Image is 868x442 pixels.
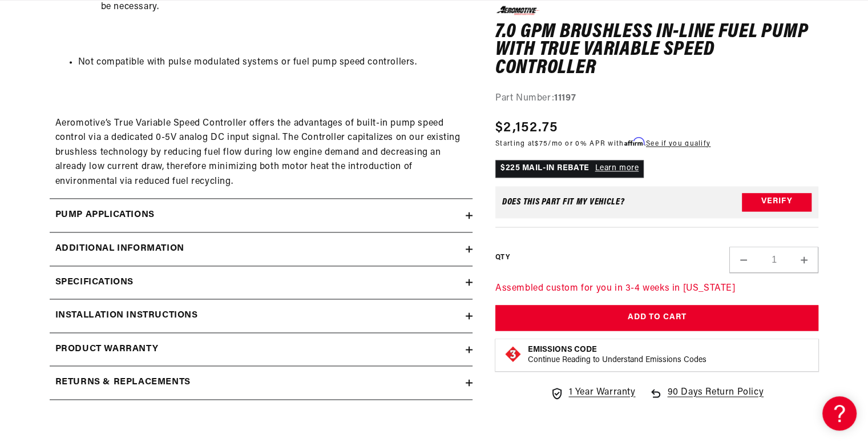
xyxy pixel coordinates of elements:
img: Emissions code [504,344,522,363]
strong: 11197 [554,94,576,103]
summary: Additional information [50,232,473,266]
summary: Returns & replacements [50,366,473,399]
p: Continue Reading to Understand Emissions Codes [528,355,706,365]
h2: Specifications [55,275,134,290]
div: Does This part fit My vehicle? [502,197,625,206]
h2: Additional information [55,242,184,256]
a: See if you qualify - Learn more about Affirm Financing (opens in modal) [646,140,710,147]
div: Part Number: [495,91,819,106]
button: Emissions CodeContinue Reading to Understand Emissions Codes [528,344,706,365]
a: 90 Days Return Policy [649,385,764,411]
h2: Pump Applications [55,208,155,223]
summary: Installation Instructions [50,299,473,332]
h2: Installation Instructions [55,308,198,323]
span: $2,152.75 [495,117,558,138]
summary: Product warranty [50,333,473,366]
h2: Returns & replacements [55,375,191,390]
p: Assembled custom for you in 3-4 weeks in [US_STATE] [495,281,819,296]
li: Not compatible with pulse modulated systems or fuel pump speed controllers. [78,55,467,70]
span: 1 Year Warranty [568,385,635,400]
p: $225 MAIL-IN REBATE [495,160,644,177]
a: 1 Year Warranty [550,385,635,400]
span: $75 [535,140,548,147]
button: Add to Cart [495,305,819,331]
h2: Product warranty [55,342,159,357]
label: QTY [495,253,510,263]
span: Affirm [624,137,644,146]
p: Aeromotive’s True Variable Speed Controller offers the advantages of built-in pump speed control ... [55,87,467,189]
a: Learn more [595,164,639,172]
h1: 7.0 GPM Brushless In-Line Fuel Pump with True Variable Speed Controller [495,23,819,77]
strong: Emissions Code [528,345,597,353]
span: 90 Days Return Policy [667,385,764,411]
summary: Specifications [50,266,473,299]
p: Starting at /mo or 0% APR with . [495,138,710,148]
button: Verify [742,192,812,211]
summary: Pump Applications [50,199,473,232]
